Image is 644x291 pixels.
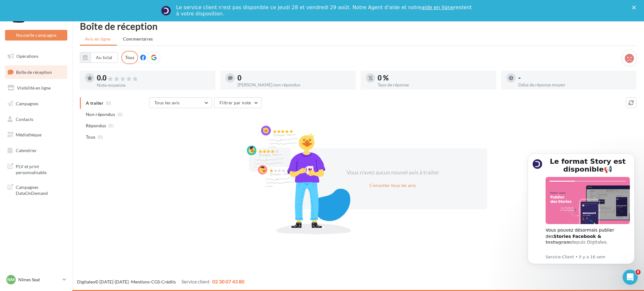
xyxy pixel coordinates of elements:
[149,97,212,108] button: Tous les avis
[16,132,42,137] span: Médiathèque
[367,182,418,189] button: Consulter tous les avis
[4,65,69,79] a: Boîte de réception
[5,30,67,41] button: Nouvelle campagne
[154,100,180,105] span: Tous les avis
[4,113,69,126] a: Contacts
[378,74,491,81] div: 0 %
[237,83,351,87] div: [PERSON_NAME] non répondus
[131,279,150,284] a: Mentions
[91,52,118,63] button: Au total
[16,183,65,196] span: Campagnes DataOnDemand
[7,277,15,283] span: Nm
[118,112,123,117] span: (0)
[4,160,69,178] a: PLV et print personnalisable
[378,83,491,87] div: Taux de réponse
[4,97,69,110] a: Campagnes
[4,128,69,141] a: Médiathèque
[121,51,138,64] div: Tous
[80,21,636,31] div: Boîte de réception
[77,279,244,284] span: © [DATE]-[DATE] - - -
[97,83,210,87] div: Note moyenne
[237,74,351,81] div: 0
[4,81,69,95] a: Visibilité en ligne
[636,270,641,275] span: 8
[123,36,153,42] span: Commentaires
[80,52,118,63] button: Au total
[161,279,176,284] a: Crédits
[97,74,210,82] div: 0.0
[27,105,112,136] div: Le format Story permet d de vos prises de parole et de communiquer de manière éphémère
[4,180,69,199] a: Campagnes DataOnDemand
[16,148,37,153] span: Calendrier
[518,74,632,81] div: -
[4,144,69,157] a: Calendrier
[339,168,447,177] div: Vous n'avez aucun nouvel avis à traiter
[86,134,95,140] span: Tous
[212,278,244,284] span: 02 30 07 43 80
[632,6,638,9] div: Fermer
[27,110,112,116] p: Message from Service-Client, sent Il y a 16 sem
[108,123,114,128] span: (0)
[623,270,638,285] iframe: Intercom live chat
[214,97,262,108] button: Filtrer par note
[4,50,69,63] a: Opérations
[17,85,51,91] span: Visibilité en ligne
[16,162,65,176] span: PLV et print personnalisable
[86,111,115,118] span: Non répondus
[151,279,160,284] a: CGS
[16,101,38,106] span: Campagnes
[86,123,106,129] span: Répondus
[5,274,67,286] a: Nm Nîmes Seat
[161,6,171,16] img: Profile image for Service-Client
[421,4,454,10] a: aide en ligne
[176,4,473,17] div: Le service client n'est pas disponible ce jeudi 28 et vendredi 29 août. Notre Agent d'aide et not...
[16,116,33,122] span: Contacts
[181,278,210,284] span: Service client
[16,69,52,74] span: Boîte de réception
[77,279,95,284] a: Digitaleo
[518,83,632,87] div: Délai de réponse moyen
[98,135,103,140] span: (0)
[18,277,60,283] p: Nîmes Seat
[518,144,644,274] iframe: Intercom notifications message
[16,53,38,59] span: Opérations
